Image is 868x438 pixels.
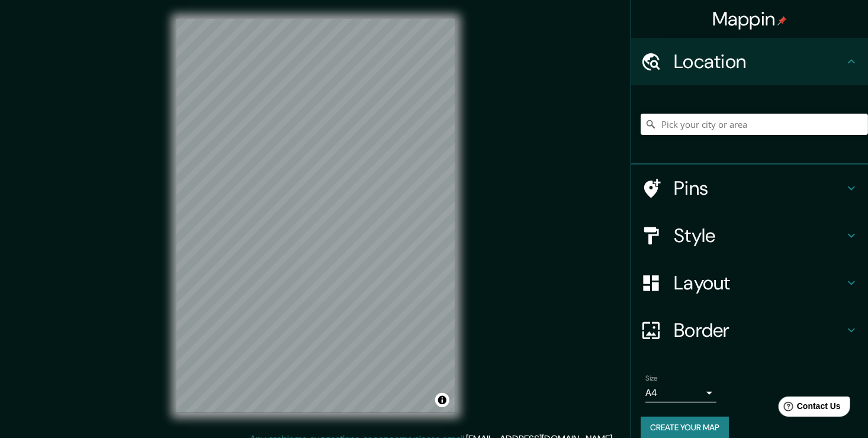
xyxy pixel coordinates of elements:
[674,271,844,295] h4: Layout
[631,259,868,307] div: Layout
[674,50,844,73] h4: Location
[777,16,787,25] img: pin-icon.png
[435,393,449,407] button: Toggle attribution
[674,224,844,247] h4: Style
[176,19,455,413] canvas: Map
[763,392,855,425] iframe: Help widget launcher
[674,318,844,342] h4: Border
[641,114,868,135] input: Pick your city or area
[631,307,868,354] div: Border
[631,38,868,85] div: Location
[674,176,844,200] h4: Pins
[631,212,868,259] div: Style
[712,7,787,31] h4: Mappin
[645,384,716,402] div: A4
[631,165,868,212] div: Pins
[645,373,658,384] label: Size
